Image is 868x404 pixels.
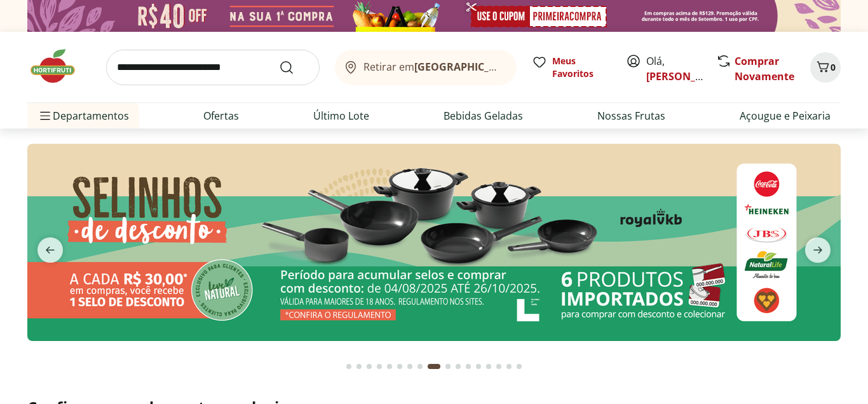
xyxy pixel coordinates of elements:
[740,108,831,123] a: Açougue e Peixaria
[374,351,384,382] button: Go to page 4 from fs-carousel
[37,101,129,131] span: Departamentos
[444,108,523,123] a: Bebidas Geladas
[313,108,369,123] a: Último Lote
[552,55,611,80] span: Meus Favoritos
[484,351,494,382] button: Go to page 14 from fs-carousel
[597,108,665,123] a: Nossas Frutas
[504,351,514,382] button: Go to page 16 from fs-carousel
[37,101,53,131] button: Menu
[203,108,239,123] a: Ofertas
[494,351,504,382] button: Go to page 15 from fs-carousel
[384,351,395,382] button: Go to page 5 from fs-carousel
[27,144,841,341] img: selinhos
[831,61,836,73] span: 0
[27,47,91,85] img: Hortifruti
[425,351,443,382] button: Current page from fs-carousel
[443,351,453,382] button: Go to page 10 from fs-carousel
[405,351,415,382] button: Go to page 7 from fs-carousel
[335,50,517,85] button: Retirar em[GEOGRAPHIC_DATA]/[GEOGRAPHIC_DATA]
[279,60,309,75] button: Submit Search
[354,351,364,382] button: Go to page 2 from fs-carousel
[415,351,425,382] button: Go to page 8 from fs-carousel
[646,53,703,84] span: Olá,
[414,60,628,74] b: [GEOGRAPHIC_DATA]/[GEOGRAPHIC_DATA]
[106,50,320,85] input: search
[735,54,794,83] a: Comprar Novamente
[795,237,841,263] button: next
[27,237,73,263] button: previous
[453,351,463,382] button: Go to page 11 from fs-carousel
[364,351,374,382] button: Go to page 3 from fs-carousel
[395,351,405,382] button: Go to page 6 from fs-carousel
[363,61,504,73] span: Retirar em
[532,55,611,80] a: Meus Favoritos
[810,52,841,83] button: Carrinho
[473,351,484,382] button: Go to page 13 from fs-carousel
[344,351,354,382] button: Go to page 1 from fs-carousel
[646,69,729,83] a: [PERSON_NAME]
[463,351,473,382] button: Go to page 12 from fs-carousel
[514,351,524,382] button: Go to page 17 from fs-carousel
